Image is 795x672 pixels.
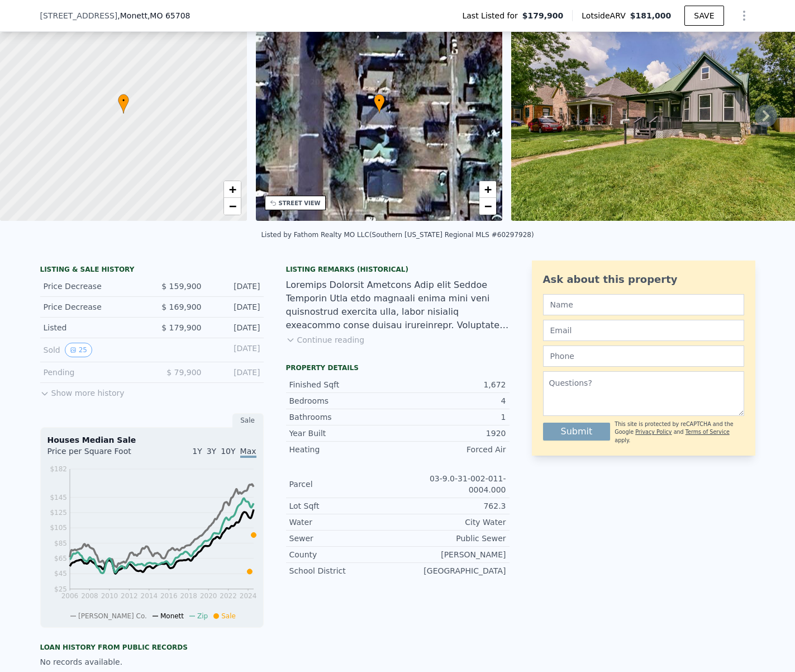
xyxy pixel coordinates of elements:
[240,447,256,458] span: Max
[228,199,236,213] span: −
[685,429,730,435] a: Terms of Service
[484,182,492,196] span: +
[211,367,260,378] div: [DATE]
[289,517,398,528] div: Water
[286,334,365,346] button: Continue reading
[289,444,398,455] div: Heating
[40,656,264,668] div: No records available.
[543,272,744,287] div: Ask about this property
[630,11,672,20] span: $181,000
[543,346,744,367] input: Phone
[44,281,143,292] div: Price Decrease
[522,10,564,21] span: $179,900
[140,592,158,600] tspan: 2014
[289,411,398,423] div: Bathrooms
[374,96,385,106] span: •
[160,592,177,600] tspan: 2016
[211,322,260,333] div: [DATE]
[398,533,506,544] div: Public Sewer
[118,96,129,106] span: •
[118,94,129,113] div: •
[289,533,398,544] div: Sewer
[166,368,201,377] span: $ 79,900
[211,281,260,292] div: [DATE]
[289,500,398,512] div: Lot Sqft
[50,524,67,532] tspan: $105
[61,592,78,600] tspan: 2006
[221,447,235,456] span: 10Y
[733,4,755,27] button: Show Options
[228,182,236,196] span: +
[44,322,143,333] div: Listed
[398,395,506,406] div: 4
[211,343,260,357] div: [DATE]
[398,565,506,576] div: [GEOGRAPHIC_DATA]
[398,517,506,528] div: City Water
[543,294,744,315] input: Name
[40,265,264,276] div: LISTING & SALE HISTORY
[65,343,92,357] button: View historical data
[40,10,118,21] span: [STREET_ADDRESS]
[199,592,217,600] tspan: 2020
[47,434,256,446] div: Houses Median Sale
[221,612,236,620] span: Sale
[161,323,201,332] span: $ 179,900
[54,540,67,547] tspan: $85
[484,199,492,213] span: −
[261,231,534,239] div: Listed by Fathom Realty MO LLC (Southern [US_STATE] Regional MLS #60297928)
[211,301,260,313] div: [DATE]
[239,592,256,600] tspan: 2024
[289,565,398,576] div: School District
[615,420,744,444] div: This site is protected by reCAPTCHA and the Google and apply.
[197,612,208,620] span: Zip
[289,428,398,439] div: Year Built
[286,265,510,274] div: Listing Remarks (Historical)
[543,320,744,341] input: Email
[50,509,67,517] tspan: $125
[54,585,67,593] tspan: $25
[192,447,202,456] span: 1Y
[40,643,264,652] div: Loan history from public records
[224,198,241,215] a: Zoom out
[44,367,143,378] div: Pending
[289,479,398,490] div: Parcel
[462,10,522,21] span: Last Listed for
[479,181,496,198] a: Zoom in
[398,473,506,495] div: 03-9.0-31-002-011-0004.000
[289,549,398,560] div: County
[398,379,506,390] div: 1,672
[40,383,125,399] button: Show more history
[147,11,191,20] span: , MO 65708
[160,612,184,620] span: Monett
[224,181,241,198] a: Zoom in
[44,301,143,313] div: Price Decrease
[543,423,611,441] button: Submit
[582,10,630,21] span: Lotside ARV
[398,549,506,560] div: [PERSON_NAME]
[374,94,385,113] div: •
[101,592,118,600] tspan: 2010
[286,278,510,332] div: Loremips Dolorsit Ametcons Adip elit Seddoe Temporin Utla etdo magnaali enima mini veni quisnostr...
[398,444,506,455] div: Forced Air
[232,413,264,428] div: Sale
[479,198,496,215] a: Zoom out
[180,592,197,600] tspan: 2018
[121,592,138,600] tspan: 2012
[78,612,147,620] span: [PERSON_NAME] Co.
[635,429,672,435] a: Privacy Policy
[161,282,201,291] span: $ 159,900
[220,592,237,600] tspan: 2022
[289,395,398,406] div: Bedrooms
[289,379,398,390] div: Finished Sqft
[684,6,723,26] button: SAVE
[81,592,98,600] tspan: 2008
[50,465,67,473] tspan: $182
[117,10,190,21] span: , Monett
[398,411,506,423] div: 1
[286,363,510,372] div: Property details
[161,302,201,311] span: $ 169,900
[50,494,67,501] tspan: $145
[47,446,152,463] div: Price per Square Foot
[44,343,143,357] div: Sold
[398,500,506,512] div: 762.3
